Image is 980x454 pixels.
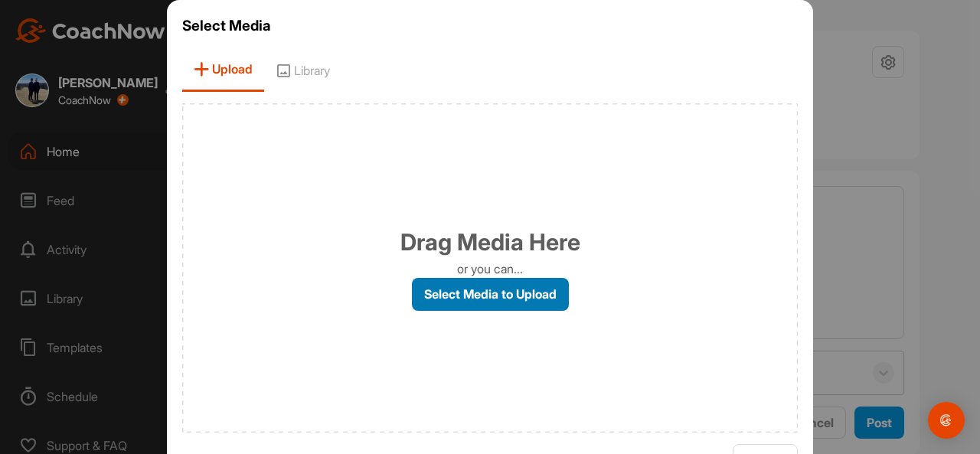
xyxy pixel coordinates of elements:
span: Library [264,48,341,92]
label: Select Media to Upload [412,278,569,311]
p: or you can... [457,260,523,278]
h3: Select Media [182,15,798,37]
h1: Drag Media Here [400,225,580,260]
span: Upload [182,48,264,92]
div: Open Intercom Messenger [928,402,965,439]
